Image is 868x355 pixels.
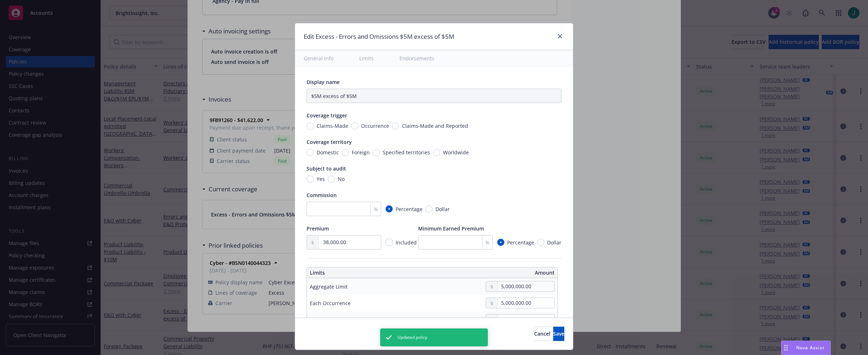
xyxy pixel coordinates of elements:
[498,281,554,291] input: 0.00
[342,149,349,156] input: Foreign
[418,225,484,232] span: Minimum Earned Premium
[310,283,347,290] div: Aggregate Limit
[307,165,346,172] span: Subject to audit
[307,225,329,232] span: Premium
[498,314,554,324] input: 0.00
[425,205,433,212] input: Dollar
[435,267,557,278] th: Amount
[307,192,337,198] span: Commission
[498,298,554,308] input: 0.00
[497,239,504,246] input: Percentage
[319,235,381,249] input: 0.00
[443,149,469,156] span: Worldwide
[307,122,314,130] input: Claims-Made
[317,149,339,156] span: Domestic
[361,122,389,130] span: Occurrence
[307,139,352,145] span: Coverage territory
[796,345,825,351] span: Nova Assist
[396,205,423,213] span: Percentage
[307,149,314,156] input: Domestic
[537,239,544,246] input: Dollar
[338,175,345,183] span: No
[553,330,564,337] span: Save
[507,239,534,246] span: Percentage
[304,32,454,41] h1: Edit Excess - Errors and Omissions $5M excess of $5M
[310,299,351,307] div: Each Occurrence
[307,112,347,119] span: Coverage trigger
[307,267,407,278] th: Limits
[781,341,790,355] div: Drag to move
[534,330,550,337] span: Cancel
[397,334,427,341] span: Updated policy
[383,149,430,156] span: Specified territories
[402,122,468,130] span: Claims-Made and Reported
[547,239,561,246] span: Dollar
[373,149,380,156] input: Specified territories
[317,122,348,130] span: Claims-Made
[307,176,314,183] input: Yes
[307,79,340,85] span: Display name
[310,316,332,323] div: Excess of
[556,32,564,41] a: close
[781,341,831,355] button: Nova Assist
[435,205,450,213] span: Dollar
[433,149,440,156] input: Worldwide
[351,50,382,66] button: Limits
[553,327,564,341] button: Save
[396,239,417,246] span: Included
[392,122,399,130] input: Claims-Made and Reported
[485,239,490,246] span: %
[317,175,325,183] span: Yes
[374,205,378,213] span: %
[352,149,370,156] span: Foreign
[328,176,335,183] input: No
[295,50,342,66] button: General info
[391,50,443,66] button: Endorsements
[534,327,550,341] button: Cancel
[351,122,358,130] input: Occurrence
[386,205,393,212] input: Percentage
